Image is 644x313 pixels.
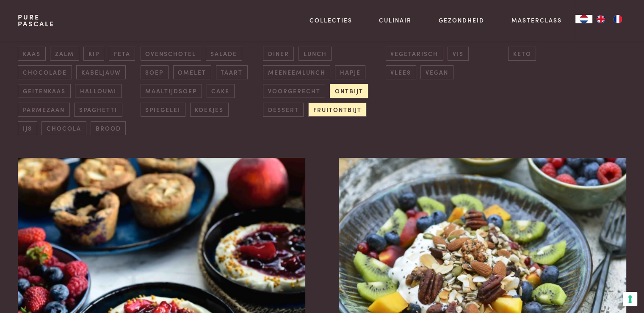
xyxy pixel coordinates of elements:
span: cake [207,84,235,98]
span: fruitontbijt [308,103,366,117]
span: diner [263,47,294,61]
span: spaghetti [74,103,122,117]
span: kip [83,47,104,61]
span: taart [216,65,248,79]
a: PurePascale [18,14,55,27]
span: spiegelei [141,103,185,117]
a: EN [592,15,609,23]
span: feta [109,47,135,61]
span: parmezaan [18,103,69,117]
span: zalm [50,47,79,61]
span: ovenschotel [141,47,201,61]
span: koekjes [190,103,229,117]
ul: Language list [592,15,626,23]
span: meeneemlunch [263,65,330,79]
div: Language [575,15,592,23]
a: Gezondheid [439,16,484,25]
span: salade [206,47,242,61]
span: vlees [386,65,416,79]
span: hapje [335,65,365,79]
span: vegan [420,65,453,79]
span: maaltijdsoep [141,84,202,98]
span: vis [448,47,468,61]
a: NL [575,15,592,23]
span: soep [141,65,169,79]
span: dessert [263,103,304,117]
span: omelet [173,65,211,79]
span: keto [508,47,536,61]
span: voorgerecht [263,84,325,98]
span: vegetarisch [386,47,443,61]
span: ijs [18,121,37,135]
span: ontbijt [330,84,368,98]
span: brood [91,121,126,135]
span: kabeljauw [76,65,125,79]
span: lunch [299,47,332,61]
a: Culinair [379,16,412,25]
aside: Language selected: Nederlands [575,15,626,23]
span: kaas [18,47,45,61]
a: Masterclass [511,16,562,25]
span: halloumi [75,84,121,98]
span: geitenkaas [18,84,70,98]
button: Uw voorkeuren voor toestemming voor trackingtechnologieën [623,292,637,306]
a: Collecties [310,16,352,25]
span: chocola [41,121,86,135]
a: FR [609,15,626,23]
span: chocolade [18,65,72,79]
